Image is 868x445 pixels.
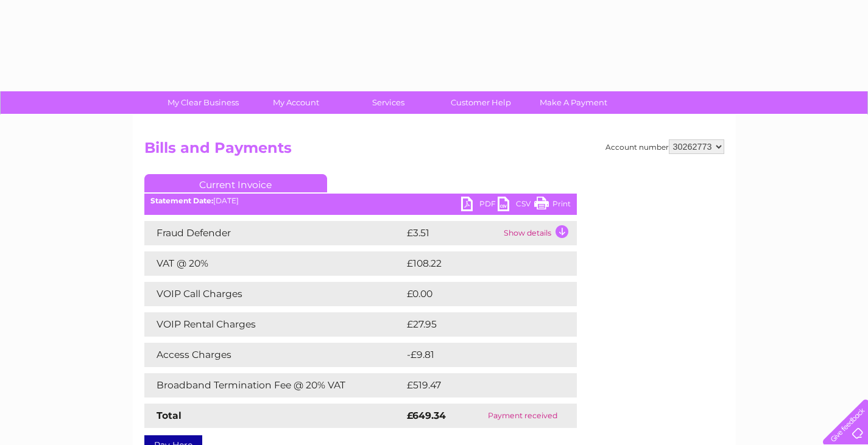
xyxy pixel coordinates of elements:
div: Account number [605,139,724,154]
td: VOIP Rental Charges [144,312,404,337]
a: PDF [461,197,498,214]
td: £27.95 [404,312,552,337]
a: Make A Payment [523,91,624,114]
a: Customer Help [431,91,531,114]
h2: Bills and Payments [144,139,724,163]
strong: £649.34 [407,410,446,421]
a: Print [534,197,571,214]
a: Services [338,91,439,114]
a: CSV [498,197,534,214]
td: £0.00 [404,282,549,306]
td: Access Charges [144,343,404,367]
td: Broadband Termination Fee @ 20% VAT [144,373,404,398]
td: £519.47 [404,373,554,398]
a: My Account [245,91,346,114]
td: Show details [501,221,577,245]
div: [DATE] [144,197,577,205]
b: Statement Date: [150,196,213,205]
td: VOIP Call Charges [144,282,404,306]
td: -£9.81 [404,343,550,367]
td: Payment received [468,404,577,428]
a: Current Invoice [144,174,327,192]
strong: Total [157,410,182,421]
td: Fraud Defender [144,221,404,245]
td: £3.51 [404,221,501,245]
a: My Clear Business [153,91,253,114]
td: £108.22 [404,251,554,276]
td: VAT @ 20% [144,251,404,276]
